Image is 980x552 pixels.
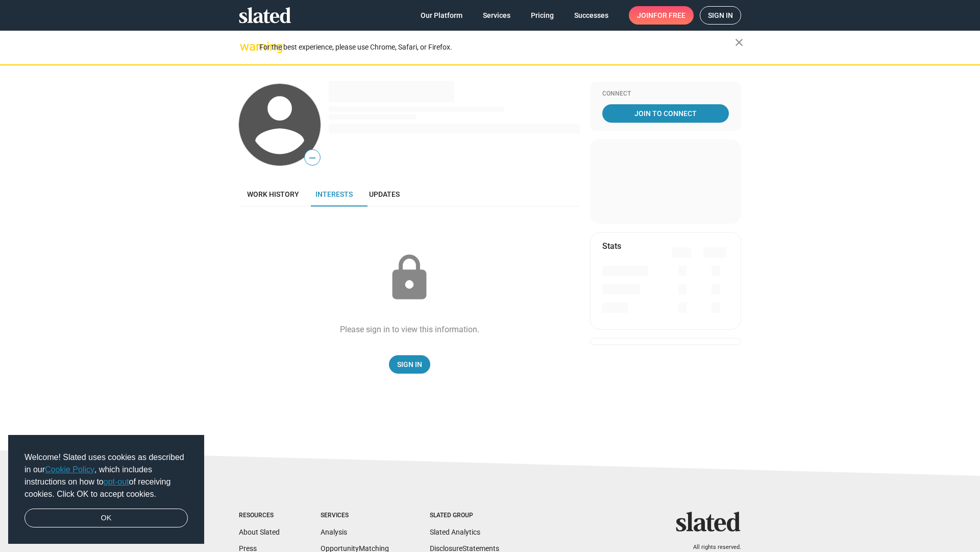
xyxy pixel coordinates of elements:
mat-icon: close [733,36,745,49]
a: dismiss cookie message [24,509,188,528]
a: Slated Analytics [430,528,480,536]
div: For the best experience, please use Chrome, Safari, or Firefox. [259,40,735,54]
div: Connect [602,90,729,98]
span: — [305,151,320,165]
a: opt-out [104,477,129,486]
span: Interests [315,190,353,198]
div: cookieconsent [8,435,204,544]
span: for free [653,6,685,25]
a: Joinfor free [629,6,694,25]
span: Our Platform [421,6,462,25]
span: Sign in [708,7,733,24]
a: Interests [307,182,361,206]
mat-card-title: Stats [602,241,621,251]
span: Services [483,6,510,25]
span: Join [637,6,685,25]
mat-icon: lock [384,252,435,304]
span: Welcome! Slated uses cookies as described in our , which includes instructions on how to of recei... [24,451,188,500]
div: Services [321,512,389,520]
span: Updates [369,190,400,198]
span: Join To Connect [604,104,727,123]
a: Successes [566,6,617,25]
div: Slated Group [430,512,499,520]
a: Pricing [523,6,562,25]
a: About Slated [239,528,280,536]
a: Join To Connect [602,104,729,123]
span: Successes [574,6,608,25]
span: Work history [247,190,299,198]
a: Cookie Policy [45,465,94,474]
a: Updates [361,182,408,206]
span: Sign In [397,355,422,374]
a: Sign in [700,6,741,25]
a: Sign In [389,355,430,374]
a: Analysis [321,528,347,536]
div: Resources [239,512,280,520]
div: Please sign in to view this information. [340,324,479,335]
mat-icon: warning [240,40,252,53]
span: Pricing [531,6,554,25]
a: Our Platform [412,6,471,25]
a: Work history [239,182,307,206]
a: Services [475,6,519,25]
